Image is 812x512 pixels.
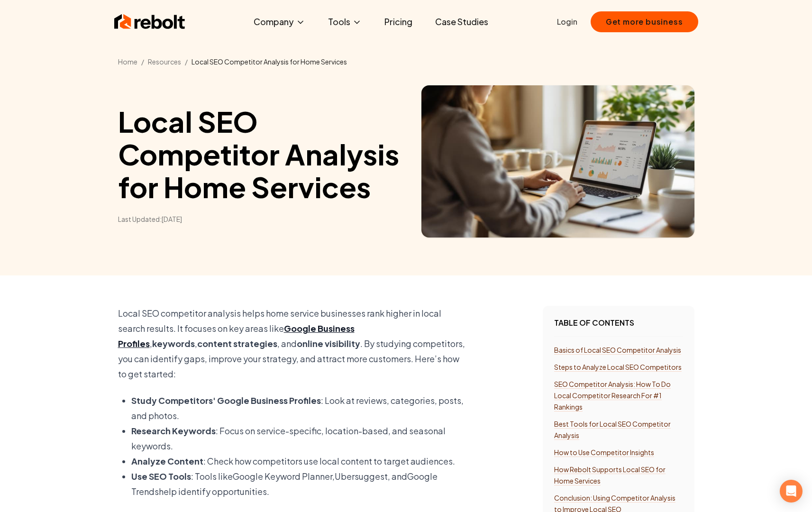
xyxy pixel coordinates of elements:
a: How to Use Competitor Insights [554,448,654,457]
b: Research Keywords [131,425,216,436]
a: Ubersuggest [335,471,388,482]
a: Home [118,57,137,66]
a: Basics of Local SEO Competitor Analysis [554,346,681,355]
a: Google Keyword Planner [233,471,332,482]
button: Get more business [591,11,698,32]
li: / [141,57,144,66]
div: Open Intercom Messenger [780,480,803,503]
b: Analyze Content [131,456,203,466]
p: : Tools like , , and help identify opportunities. [131,469,467,499]
b: Study Competitors' Google Business Profiles [131,395,321,406]
a: Resources [148,57,181,66]
a: Best Tools for Local SEO Competitor Analysis [554,420,671,440]
time: Last Updated: [DATE] [118,214,406,224]
p: : Look at reviews, categories, posts, and photos. [131,393,467,423]
a: SEO Competitor Analysis: How To Do Local Competitor Research For #1 Rankings [554,380,671,411]
a: Pricing [377,12,420,31]
li: / [185,57,188,66]
img: Article hero image [421,85,694,238]
b: keywords [152,338,195,349]
button: Tools [320,12,369,31]
b: content strategies [197,338,277,349]
p: : Focus on service-specific, location-based, and seasonal keywords. [131,423,467,454]
a: Case Studies [428,12,496,31]
p: : Check how competitors use local content to target audiences. [131,454,467,469]
h1: Local SEO Competitor Analysis for Home Services [118,105,406,203]
a: Steps to Analyze Local SEO Competitors [554,363,682,372]
b: Use SEO Tools [131,471,191,482]
a: Login [557,16,577,27]
li: Local SEO Competitor Analysis for Home Services [192,57,347,66]
b: online visibility [297,338,360,349]
nav: Breadcrumb [118,57,694,66]
h4: Table of contents [554,317,683,329]
img: Rebolt Logo [114,12,185,31]
a: How Rebolt Supports Local SEO for Home Services [554,465,666,485]
p: Local SEO competitor analysis helps home service businesses rank higher in local search results. ... [118,306,467,382]
button: Company [246,12,313,31]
